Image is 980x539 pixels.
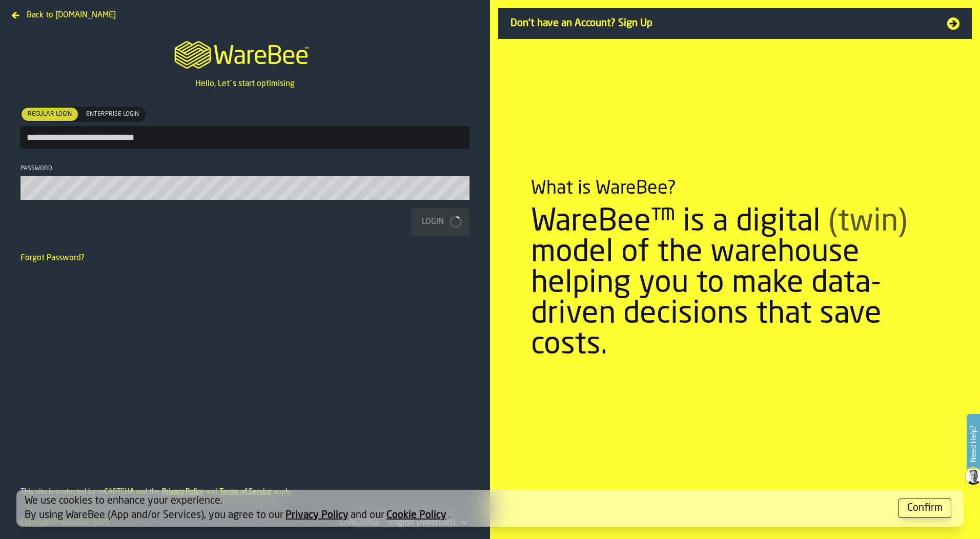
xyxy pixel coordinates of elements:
label: button-switch-multi-Enterprise Login [79,107,146,122]
div: Confirm [907,501,943,515]
span: (twin) [828,207,907,238]
button: button- [899,499,951,518]
span: Regular Login [24,110,76,119]
label: button-toolbar-[object Object] [21,107,469,149]
input: button-toolbar-[object Object] [21,126,469,149]
div: WareBee™ is a digital model of the warehouse helping you to make data-driven decisions that save ... [531,207,939,361]
div: We use cookies to enhance your experience. By using WareBee (App and/or Services), you agree to o... [25,494,890,523]
div: alert-[object Object] [16,490,964,527]
a: Back to [DOMAIN_NAME] [8,8,120,16]
a: Cookie Policy [386,510,446,521]
label: Need Help? [968,415,979,472]
button: button-toolbar-Password [455,184,467,195]
div: thumb [80,108,145,121]
span: Don't have an Account? Sign Up [511,16,935,31]
a: Forgot Password? [21,254,85,262]
input: button-toolbar-Password [21,176,469,200]
p: Hello, Let`s start optimising [195,78,295,90]
a: logo-header [165,29,324,78]
label: button-switch-multi-Regular Login [21,107,79,122]
div: Login [418,216,448,228]
div: thumb [22,108,78,121]
button: button-Login [412,208,469,236]
div: What is WareBee? [531,178,676,199]
span: Enterprise Login [82,110,143,119]
label: button-toolbar-Password [21,165,469,200]
a: Don't have an Account? Sign Up [498,8,972,39]
a: Privacy Policy [285,510,349,521]
span: Back to [DOMAIN_NAME] [27,9,116,22]
div: Password [21,165,469,172]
